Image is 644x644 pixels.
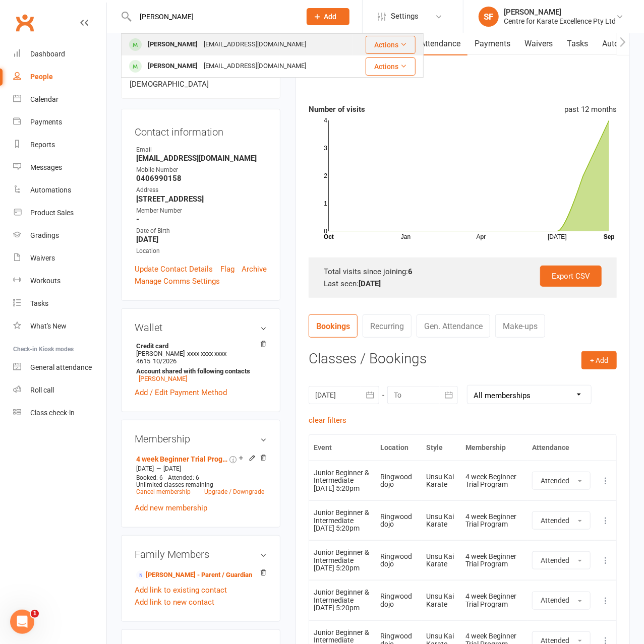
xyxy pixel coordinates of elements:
h3: Wallet [135,322,267,333]
button: + Add [581,351,617,369]
h3: Classes / Bookings [309,351,617,367]
div: People [30,73,53,81]
div: [PERSON_NAME] [145,37,201,52]
div: — [134,465,267,473]
a: Attendance [413,32,467,55]
a: What's New [13,315,106,338]
div: Unsu Kai Karate [426,553,456,568]
strong: - [136,215,267,224]
div: General attendance [30,363,92,371]
a: Clubworx [12,10,37,35]
div: 4 week Beginner Trial Program [465,513,523,529]
a: Cancel membership [136,488,191,495]
strong: 6 [408,267,413,276]
div: Ringwood dojo [381,473,417,489]
span: Unlimited classes remaining [136,481,213,488]
div: Messages [30,163,62,171]
button: Add [307,8,349,25]
div: Date of Birth [136,226,267,236]
a: Class kiosk mode [13,402,106,424]
div: Tasks [30,299,48,307]
div: [EMAIL_ADDRESS][DOMAIN_NAME] [201,59,309,74]
a: Update Contact Details [135,263,213,275]
a: 4 week Beginner Trial Program [136,455,227,463]
a: Reports [13,134,106,156]
span: Add [324,13,337,21]
div: Junior Beginner & Intermediate [314,589,371,604]
span: 10/2026 [153,357,177,365]
span: xxxx xxxx xxxx 4615 [136,350,226,365]
div: Roll call [30,386,54,394]
div: Junior Beginner & Intermediate [314,549,371,564]
a: Workouts [13,270,106,292]
a: Add link to existing contact [135,584,227,596]
div: 4 week Beginner Trial Program [465,553,523,568]
button: Attended [532,592,591,610]
div: Waivers [30,254,55,262]
strong: Account shared with following contacts [136,367,262,375]
a: Tasks [13,292,106,315]
strong: Number of visits [309,105,365,114]
li: [PERSON_NAME] [135,341,267,384]
div: Dashboard [30,50,65,58]
a: Make-ups [495,314,545,338]
div: Mobile Number [136,165,267,175]
h3: Family Members [135,549,267,560]
div: [PERSON_NAME] [145,59,201,74]
a: Payments [13,111,106,134]
th: Attendance [528,435,595,461]
div: [PERSON_NAME] [504,8,616,17]
div: SF [479,7,499,27]
div: Ringwood dojo [381,553,417,568]
a: Roll call [13,379,106,402]
a: Waivers [13,247,106,270]
div: Gradings [30,231,59,239]
a: Recurring [363,314,412,338]
button: Actions [366,57,416,76]
th: Membership [461,435,528,461]
div: 4 week Beginner Trial Program [465,473,523,489]
a: Messages [13,156,106,179]
div: What's New [30,322,67,330]
button: Attended [532,551,591,569]
div: Product Sales [30,209,74,217]
span: Attended [541,596,569,604]
span: Attended [541,477,569,485]
a: Payments [467,32,517,55]
div: Address [136,185,267,195]
th: Style [422,435,461,461]
a: Manage Comms Settings [135,275,220,287]
strong: [EMAIL_ADDRESS][DOMAIN_NAME] [136,154,267,163]
a: Tasks [560,32,595,55]
a: Flag [220,263,235,275]
div: Unsu Kai Karate [426,513,456,529]
a: Archive [242,263,267,275]
span: Settings [391,5,419,28]
div: Calendar [30,95,58,103]
span: [DATE] [163,465,181,472]
th: Event [309,435,376,461]
div: Junior Beginner & Intermediate [314,469,371,485]
a: clear filters [309,416,346,425]
a: Upgrade / Downgrade [204,488,264,495]
a: Calendar [13,88,106,111]
div: 4 week Beginner Trial Program [465,593,523,608]
a: Bookings [309,314,358,338]
div: Reports [30,141,55,149]
a: Add / Edit Payment Method [135,387,227,399]
button: Actions [366,36,416,54]
a: [PERSON_NAME] [139,375,187,382]
td: [DATE] 5:20pm [309,540,376,580]
h3: Contact information [135,122,267,138]
a: General attendance kiosk mode [13,356,106,379]
span: 1 [31,610,39,618]
a: Add link to new contact [135,596,214,608]
span: Booked: 6 [136,474,163,481]
div: Last seen: [324,278,602,290]
div: Workouts [30,277,61,285]
th: Location [376,435,422,461]
div: Location [136,246,267,256]
a: Gradings [13,224,106,247]
iframe: Intercom live chat [10,610,34,634]
button: Attended [532,472,591,490]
